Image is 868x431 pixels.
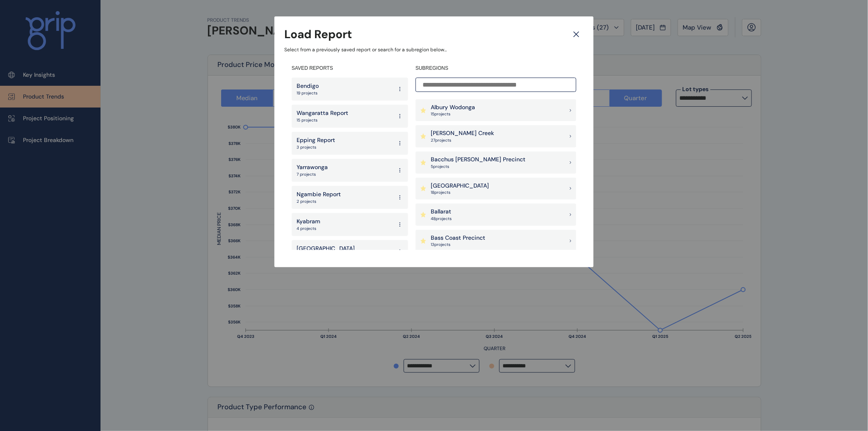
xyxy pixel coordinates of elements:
[431,234,485,242] p: Bass Coast Precinct
[297,136,335,144] p: Epping Report
[431,103,475,112] p: Albury Wodonga
[431,182,489,190] p: [GEOGRAPHIC_DATA]
[297,218,320,226] p: Kyabram
[431,138,494,143] p: 27 project s
[297,190,341,199] p: Ngambie Report
[297,117,348,123] p: 15 projects
[284,46,584,53] p: Select from a previously saved report or search for a subregion below...
[431,190,489,195] p: 18 project s
[297,163,328,172] p: Yarrawonga
[297,245,355,253] p: [GEOGRAPHIC_DATA]
[297,82,319,90] p: Bendigo
[416,65,576,72] h4: SUBREGIONS
[297,172,328,177] p: 7 projects
[431,208,452,216] p: Ballarat
[297,109,348,117] p: Wangaratta Report
[431,164,525,170] p: 5 project s
[431,156,525,164] p: Bacchus [PERSON_NAME] Precinct
[297,90,319,96] p: 19 projects
[292,65,408,72] h4: SAVED REPORTS
[431,242,485,248] p: 13 project s
[431,111,475,117] p: 15 project s
[284,26,352,42] h3: Load Report
[297,226,320,232] p: 4 projects
[431,216,452,222] p: 48 project s
[431,129,494,138] p: [PERSON_NAME] Creek
[297,144,335,150] p: 3 projects
[297,199,341,204] p: 2 projects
